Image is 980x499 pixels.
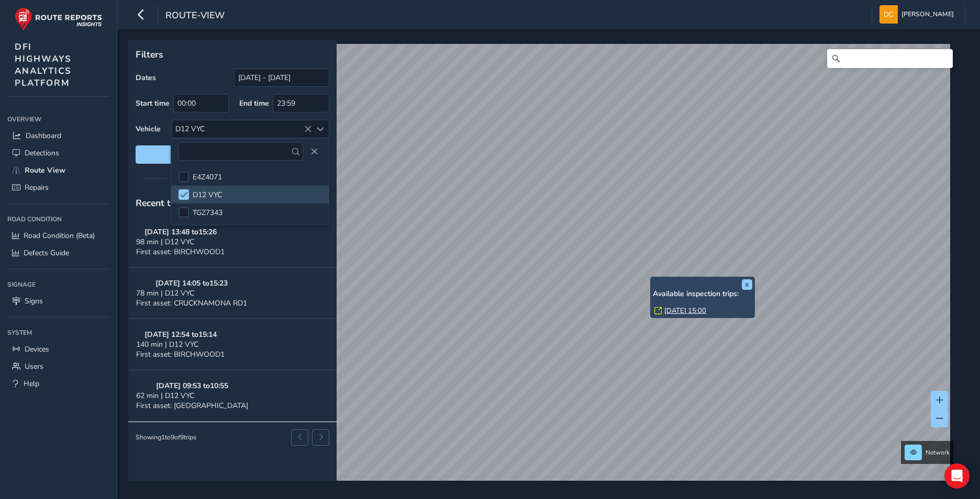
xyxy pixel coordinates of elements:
div: Road Condition [7,211,109,227]
a: Road Condition (Beta) [7,227,109,244]
button: [DATE] 14:05 to15:2378 min | D12 VYCFirst asset: CRUCKNAMONA RD1 [128,268,337,319]
strong: [DATE] 14:05 to 15:23 [155,278,228,288]
div: D12 VYC [172,120,311,138]
div: Showing 1 to 9 of 9 trips [136,433,196,441]
span: D12 VYC [193,190,222,200]
div: Overview [7,111,109,127]
span: Repairs [25,183,49,192]
a: Detections [7,144,109,162]
a: Signs [7,292,109,310]
div: System [7,325,109,341]
strong: [DATE] 09:53 to 10:55 [156,381,228,391]
span: TGZ7343 [193,208,222,218]
span: 78 min | D12 VYC [136,288,194,298]
span: 62 min | D12 VYC [136,391,194,401]
span: Devices [25,344,49,354]
span: Route View [25,165,65,175]
button: [DATE] 09:53 to10:5562 min | D12 VYCFirst asset: [GEOGRAPHIC_DATA] [128,370,337,422]
span: E4Z4071 [193,172,222,182]
a: Devices [7,341,109,358]
span: Road Condition (Beta) [24,231,95,241]
a: Users [7,358,109,375]
button: [PERSON_NAME] [879,5,957,24]
p: Filters [136,48,329,61]
span: Recent trips [136,197,187,209]
a: Dashboard [7,127,109,144]
a: Help [7,375,109,392]
span: Network [926,448,950,457]
span: First asset: CRUCKNAMONA RD1 [136,298,247,308]
span: Dashboard [26,131,61,141]
span: Detections [25,148,59,158]
span: [PERSON_NAME] [901,5,954,24]
button: Close [307,144,321,159]
h6: Available inspection trips: [653,290,752,299]
label: End time [239,98,269,108]
canvas: Map [132,44,950,493]
label: Start time [136,98,170,108]
div: Signage [7,277,109,292]
strong: [DATE] 12:54 to 15:14 [144,330,217,339]
button: [DATE] 12:54 to15:14140 min | D12 VYCFirst asset: BIRCHWOOD1 [128,319,337,370]
span: Help [24,379,39,389]
a: Defects Guide [7,244,109,262]
button: x [742,279,752,290]
a: Repairs [7,179,109,196]
input: Search [827,49,953,68]
span: route-view [165,9,225,24]
span: First asset: BIRCHWOOD1 [136,247,225,257]
a: Route View [7,162,109,179]
span: Reset filters [143,150,321,160]
div: Open Intercom Messenger [944,463,970,489]
button: [DATE] 13:48 to15:2698 min | D12 VYCFirst asset: BIRCHWOOD1 [128,217,337,268]
label: Vehicle [136,124,161,134]
span: Signs [25,296,43,306]
button: Reset filters [136,145,329,164]
img: rr logo [15,7,102,31]
span: 140 min | D12 VYC [136,339,198,349]
span: Defects Guide [24,248,69,258]
label: Dates [136,73,156,83]
strong: [DATE] 13:48 to 15:26 [144,227,217,237]
span: 98 min | D12 VYC [136,237,194,247]
img: diamond-layout [879,5,898,24]
span: Users [25,361,43,371]
span: First asset: [GEOGRAPHIC_DATA] [136,401,248,411]
span: DFI HIGHWAYS ANALYTICS PLATFORM [15,41,72,89]
span: First asset: BIRCHWOOD1 [136,349,225,359]
a: [DATE] 15:00 [664,306,706,315]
